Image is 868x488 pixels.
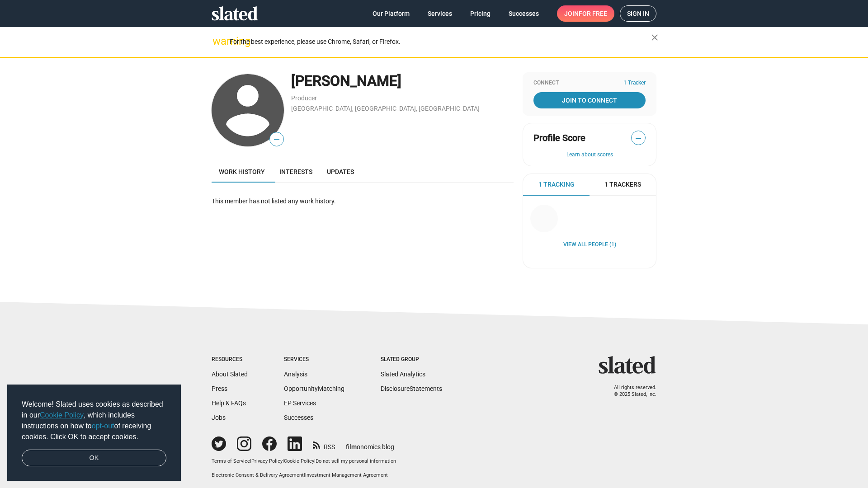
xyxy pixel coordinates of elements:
[22,450,166,467] a: dismiss cookie message
[620,5,656,22] a: Sign in
[320,161,361,183] a: Updates
[381,371,425,378] a: Slated Analytics
[501,5,546,22] a: Successes
[604,385,656,398] p: All rights reserved. © 2025 Slated, Inc.
[212,399,246,407] a: Help & FAQs
[564,5,607,22] span: Join
[365,5,417,22] a: Our Platform
[291,94,317,102] a: Producer
[291,105,480,112] a: [GEOGRAPHIC_DATA], [GEOGRAPHIC_DATA], [GEOGRAPHIC_DATA]
[463,5,498,22] a: Pricing
[40,411,84,419] a: Cookie Policy
[533,132,585,144] span: Profile Score
[649,32,660,43] mat-icon: close
[22,399,166,442] span: Welcome! Slated uses cookies as described in our , which includes instructions on how to of recei...
[538,180,575,189] span: 1 Tracking
[279,168,312,175] span: Interests
[250,458,251,464] span: |
[604,180,641,189] span: 1 Trackers
[219,168,265,175] span: Work history
[327,168,354,175] span: Updates
[557,5,614,22] a: Joinfor free
[283,458,284,464] span: |
[373,5,410,22] span: Our Platform
[212,458,250,464] a: Terms of Service
[212,414,226,421] a: Jobs
[92,422,114,430] a: opt-out
[284,399,316,407] a: EP Services
[284,371,307,378] a: Analysis
[212,161,272,183] a: Work history
[212,356,248,363] div: Resources
[230,36,651,48] div: For the best experience, please use Chrome, Safari, or Firefox.
[313,437,335,451] a: RSS
[420,5,459,22] a: Services
[212,197,514,206] div: This member has not listed any work history.
[533,151,646,159] button: Learn about scores
[381,356,442,363] div: Slated Group
[533,92,646,108] a: Join To Connect
[272,161,320,183] a: Interests
[251,458,283,464] a: Privacy Policy
[632,132,645,144] span: —
[316,458,396,465] button: Do not sell my personal information
[346,436,394,451] a: filmonomics blog
[563,241,616,249] a: View all People (1)
[381,385,442,392] a: DisclosureStatements
[305,472,388,478] a: Investment Management Agreement
[509,5,539,22] span: Successes
[7,385,181,481] div: cookieconsent
[627,6,649,21] span: Sign in
[428,5,452,22] span: Services
[270,134,283,145] span: —
[284,458,314,464] a: Cookie Policy
[579,5,607,22] span: for free
[212,36,223,47] mat-icon: warning
[623,80,646,87] span: 1 Tracker
[284,414,313,421] a: Successes
[291,71,514,91] div: [PERSON_NAME]
[212,385,227,392] a: Press
[212,472,304,478] a: Electronic Consent & Delivery Agreement
[535,92,644,108] span: Join To Connect
[314,458,316,464] span: |
[346,443,357,450] span: film
[284,385,344,392] a: OpportunityMatching
[470,5,491,22] span: Pricing
[212,371,248,378] a: About Slated
[284,356,344,363] div: Services
[304,472,305,478] span: |
[533,80,646,87] div: Connect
